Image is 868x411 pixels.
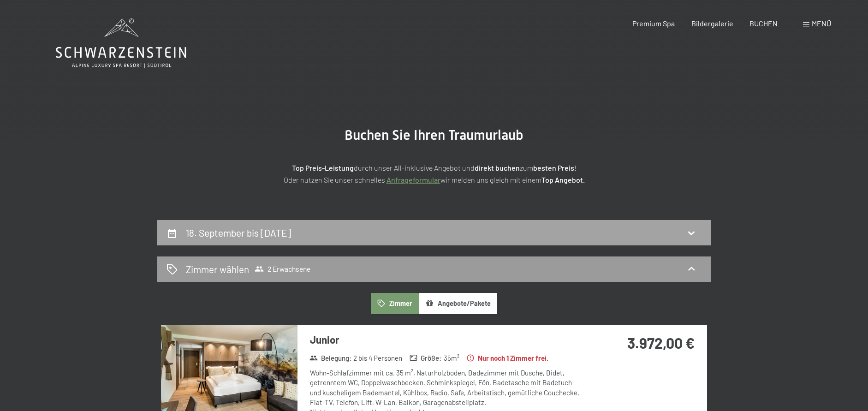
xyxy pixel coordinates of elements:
strong: besten Preis [533,163,574,172]
strong: Größe : [410,353,442,363]
p: durch unser All-inklusive Angebot und zum ! Oder nutzen Sie unser schnelles wir melden uns gleich... [203,162,665,185]
button: Zimmer [371,293,419,314]
a: Premium Spa [632,19,675,28]
strong: Belegung : [309,353,351,363]
h3: Junior [310,333,584,347]
strong: Top Angebot. [541,175,585,184]
strong: direkt buchen [475,163,520,172]
a: Bildergalerie [691,19,733,28]
span: Menü [812,19,831,28]
a: BUCHEN [749,19,778,28]
span: 35 m² [444,353,459,363]
span: 2 Erwachsene [255,264,310,274]
a: Anfrageformular [386,175,440,184]
strong: 3.972,00 € [627,334,695,351]
strong: Top Preis-Leistung [292,163,354,172]
span: 2 bis 4 Personen [353,353,402,363]
strong: Nur noch 1 Zimmer frei. [466,353,548,363]
h2: Zimmer wählen [186,262,249,276]
button: Angebote/Pakete [419,293,497,314]
h2: 18. September bis [DATE] [186,227,291,238]
span: Buchen Sie Ihren Traumurlaub [345,127,523,143]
